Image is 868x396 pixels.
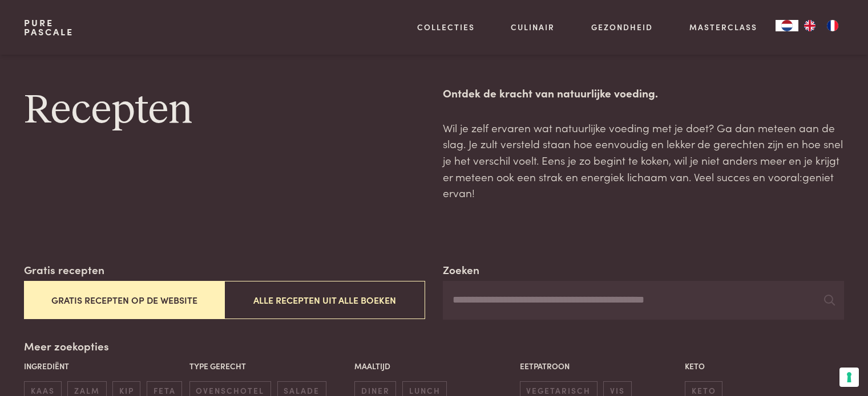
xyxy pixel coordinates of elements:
a: PurePascale [24,18,74,36]
aside: Language selected: Nederlands [776,20,844,31]
button: Gratis recepten op de website [24,281,224,319]
button: Alle recepten uit alle boeken [224,281,425,319]
p: Wil je zelf ervaren wat natuurlijke voeding met je doet? Ga dan meteen aan de slag. Je zult verst... [443,120,843,201]
label: Gratis recepten [24,262,104,278]
ul: Language list [798,20,844,31]
a: EN [798,20,821,31]
a: NL [776,20,798,31]
strong: Ontdek de kracht van natuurlijke voeding. [443,85,658,100]
p: Eetpatroon [520,360,679,372]
a: Masterclass [689,21,757,33]
p: Type gerecht [189,360,349,372]
a: Culinair [511,21,555,33]
a: Collecties [417,21,475,33]
a: FR [821,20,844,31]
p: Maaltijd [354,360,514,372]
div: Language [776,20,798,31]
h1: Recepten [24,85,425,136]
p: Ingrediënt [24,360,183,372]
button: Uw voorkeuren voor toestemming voor trackingtechnologieën [839,368,859,387]
label: Zoeken [443,262,479,278]
p: Keto [685,360,844,372]
a: Gezondheid [591,21,653,33]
